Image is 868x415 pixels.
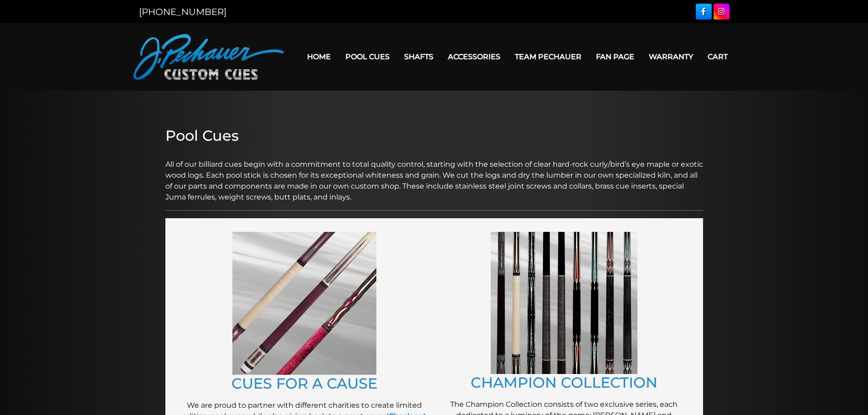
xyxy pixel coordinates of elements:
[165,127,703,144] h2: Pool Cues
[165,148,703,203] p: All of our billiard cues begin with a commitment to total quality control, starting with the sele...
[139,6,226,17] a: [PHONE_NUMBER]
[338,45,397,68] a: Pool Cues
[134,34,284,80] img: Pechauer Custom Cues
[300,45,338,68] a: Home
[642,45,700,68] a: Warranty
[700,45,735,68] a: Cart
[231,374,377,392] a: CUES FOR A CAUSE
[441,45,508,68] a: Accessories
[397,45,441,68] a: Shafts
[508,45,589,68] a: Team Pechauer
[471,374,657,391] a: CHAMPION COLLECTION
[589,45,642,68] a: Fan Page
